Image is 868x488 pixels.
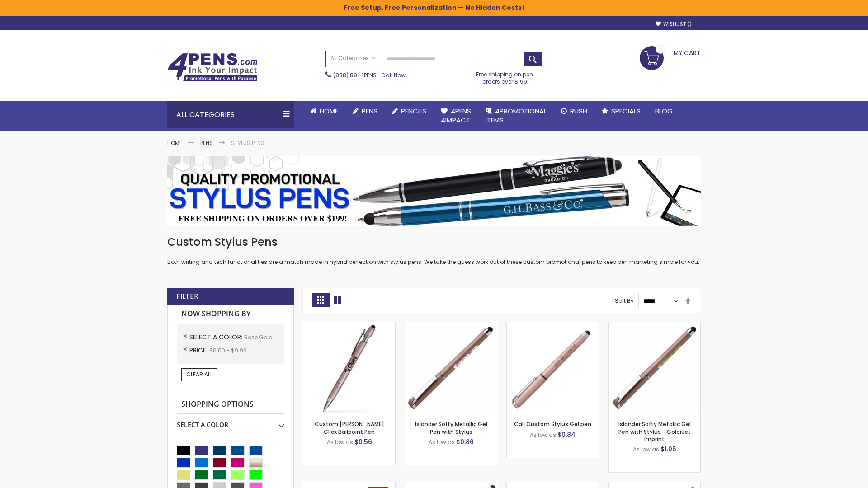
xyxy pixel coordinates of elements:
[209,347,247,354] span: $0.00 - $9.99
[200,139,213,147] a: Pens
[177,414,284,429] div: Select A Color
[456,437,474,446] span: $0.86
[330,55,376,62] span: All Categories
[385,101,434,121] a: Pencils
[507,322,599,414] img: Cali Custom Stylus Gel pen-Rose Gold
[405,322,497,329] a: Islander Softy Metallic Gel Pen with Stylus-Rose Gold
[429,438,455,446] span: As low as
[615,297,634,305] label: Sort By
[655,106,673,116] span: Blog
[186,371,212,378] span: Clear All
[594,101,648,121] a: Specials
[167,53,258,82] img: 4Pens Custom Pens and Promotional Products
[303,322,395,329] a: Custom Alex II Click Ballpoint Pen-Rose Gold
[315,420,384,435] a: Custom [PERSON_NAME] Click Ballpoint Pen
[434,101,478,131] a: 4Pens4impact
[648,101,680,121] a: Blog
[167,139,182,147] a: Home
[530,431,556,439] span: As low as
[231,139,264,147] strong: Stylus Pens
[303,101,345,121] a: Home
[345,101,385,121] a: Pens
[441,106,471,125] span: 4Pens 4impact
[401,106,426,116] span: Pencils
[354,437,372,446] span: $0.56
[478,101,554,131] a: 4PROMOTIONALITEMS
[405,322,497,414] img: Islander Softy Metallic Gel Pen with Stylus-Rose Gold
[167,101,294,128] div: All Categories
[557,430,576,439] span: $0.84
[189,333,244,342] span: Select A Color
[303,322,395,414] img: Custom Alex II Click Ballpoint Pen-Rose Gold
[177,395,284,414] strong: Shopping Options
[167,156,701,226] img: Stylus Pens
[177,305,284,324] strong: Now Shopping by
[326,51,380,66] a: All Categories
[633,446,659,453] span: As low as
[554,101,594,121] a: Rush
[660,445,676,454] span: $1.05
[507,322,599,329] a: Cali Custom Stylus Gel pen-Rose Gold
[514,420,591,428] a: Cali Custom Stylus Gel pen
[176,291,198,301] strong: Filter
[189,346,209,355] span: Price
[611,106,641,116] span: Specials
[618,420,691,442] a: Islander Softy Metallic Gel Pen with Stylus - ColorJet Imprint
[362,106,377,116] span: Pens
[415,420,487,435] a: Islander Softy Metallic Gel Pen with Stylus
[320,106,338,116] span: Home
[312,293,329,307] strong: Grid
[167,235,701,249] h1: Custom Stylus Pens
[570,106,587,116] span: Rush
[181,368,217,381] a: Clear All
[327,438,353,446] span: As low as
[486,106,547,125] span: 4PROMOTIONAL ITEMS
[333,71,377,79] a: (888) 88-4PENS
[333,71,407,79] span: - Call Now!
[167,235,701,266] div: Both writing and tech functionalities are a match made in hybrid perfection with stylus pens. We ...
[609,322,700,414] img: Islander Softy Metallic Gel Pen with Stylus - ColorJet Imprint-Rose Gold
[467,67,543,85] div: Free shipping on pen orders over $199
[656,21,692,28] a: Wishlist
[244,333,273,341] span: Rose Gold
[609,322,700,329] a: Islander Softy Metallic Gel Pen with Stylus - ColorJet Imprint-Rose Gold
